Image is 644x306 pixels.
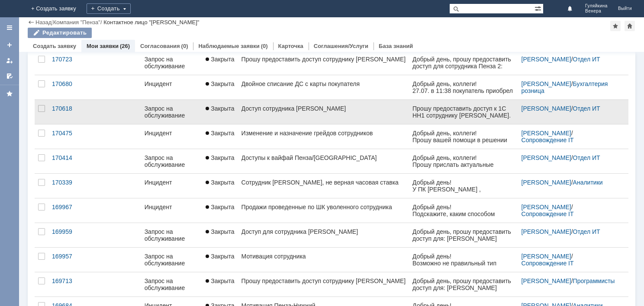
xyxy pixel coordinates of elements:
[522,253,618,267] div: /
[238,149,409,173] a: Доступы к вайфай Пенза/[GEOGRAPHIC_DATA]
[522,56,618,63] div: /
[141,198,203,223] a: Инцидент
[206,253,234,260] span: Закрыта
[206,179,234,186] span: Закрыта
[522,154,618,161] div: /
[241,204,406,210] div: Продажи проведенные по ШК уволенного сотрудника
[625,21,635,31] div: Сделать домашней страницей
[48,51,85,75] a: 170723
[238,124,409,149] a: Изменение и назначение грейдов сотрудников
[48,149,85,173] a: 170414
[202,223,238,247] a: Закрыта
[181,43,188,49] div: (0)
[52,154,81,161] div: 170414
[52,130,81,137] div: 170475
[141,51,203,75] a: Запрос на обслуживание
[241,80,406,87] div: Двойное списание ДС с карты покупателя
[145,179,199,186] div: Инцидент
[141,248,203,272] a: Запрос на обслуживание
[52,80,81,87] div: 170680
[573,179,603,186] a: Аналитики
[48,174,85,198] a: 170339
[238,174,409,198] a: Сотрудник [PERSON_NAME], не верная часовая ставка
[48,198,85,223] a: 169967
[141,149,203,173] a: Запрос на обслуживание
[145,154,199,168] div: Запрос на обслуживание
[522,210,574,217] a: Сопровождение IT
[522,179,571,186] a: [PERSON_NAME]
[238,75,409,99] a: Двойное списание ДС с карты покупателя
[140,43,180,49] a: Согласования
[261,43,268,49] div: (0)
[145,204,199,210] div: Инцидент
[87,3,131,14] div: Создать
[610,21,621,31] div: Добавить в избранное
[573,56,600,63] a: Отдел ИТ
[48,248,85,272] a: 169957
[573,105,600,112] a: Отдел ИТ
[52,204,81,210] div: 169967
[35,19,52,25] a: Назад
[522,179,618,186] div: /
[206,80,234,87] span: Закрыта
[3,54,16,67] a: Мои заявки
[522,228,571,235] a: [PERSON_NAME]
[278,43,303,49] a: Карточка
[241,154,406,161] div: Доступы к вайфай Пенза/[GEOGRAPHIC_DATA]
[3,69,16,83] a: Мои согласования
[585,9,608,14] span: Венера
[241,277,406,284] div: Прошу предоставить доступ сотруднику [PERSON_NAME]
[206,154,234,161] span: Закрыта
[522,204,571,210] a: [PERSON_NAME]
[522,130,571,137] a: [PERSON_NAME]
[145,105,199,119] div: Запрос на обслуживание
[241,56,406,63] div: Прошу предоставить доступ сотруднику [PERSON_NAME]
[53,19,100,25] a: Компания "Пенза"
[141,75,203,99] a: Инцидент
[241,228,406,235] div: Доступ для сотрудника [PERSON_NAME]
[141,174,203,198] a: Инцидент
[206,105,234,112] span: Закрыта
[48,223,85,247] a: 169959
[238,223,409,247] a: Доступ для сотрудника [PERSON_NAME]
[103,19,199,25] div: Контактное лицо "[PERSON_NAME]"
[202,51,238,75] a: Закрыта
[141,124,203,149] a: Инцидент
[522,130,618,143] div: /
[52,105,81,112] div: 170618
[141,223,203,247] a: Запрос на обслуживание
[522,80,571,87] a: [PERSON_NAME]
[535,4,543,12] span: Расширенный поиск
[241,130,406,137] div: Изменение и назначение грейдов сотрудников
[379,43,413,49] a: База знаний
[48,272,85,296] a: 169713
[33,43,76,49] a: Создать заявку
[52,253,81,260] div: 169957
[522,204,618,217] div: /
[52,179,81,186] div: 170339
[202,174,238,198] a: Закрыта
[145,228,199,242] div: Запрос на обслуживание
[87,43,119,49] a: Мои заявки
[145,277,199,291] div: Запрос на обслуживание
[52,228,81,235] div: 169959
[522,80,618,94] div: /
[202,272,238,296] a: Закрыта
[145,80,199,87] div: Инцидент
[48,124,85,149] a: 170475
[522,154,571,161] a: [PERSON_NAME]
[206,56,234,63] span: Закрыта
[3,38,16,52] a: Создать заявку
[585,3,608,9] span: Гуляйкина
[145,253,199,267] div: Запрос на обслуживание
[206,277,234,284] span: Закрыта
[238,100,409,124] a: Доступ сотрудника [PERSON_NAME]
[53,19,104,25] div: /
[52,277,81,284] div: 169713
[522,228,618,235] div: /
[206,204,234,210] span: Закрыта
[238,248,409,272] a: Мотивация сотрудника
[522,253,571,260] a: [PERSON_NAME]
[238,51,409,75] a: Прошу предоставить доступ сотруднику [PERSON_NAME]
[522,260,574,267] a: Сопровождение IT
